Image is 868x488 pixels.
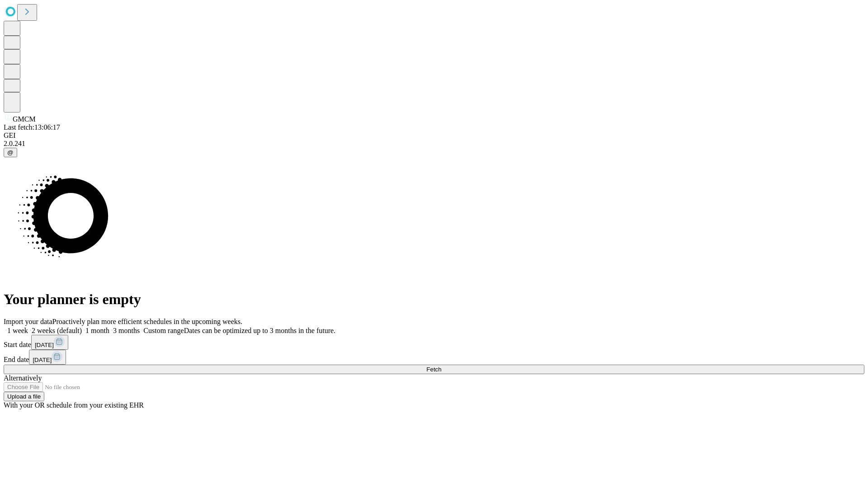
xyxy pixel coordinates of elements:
[4,140,864,148] div: 2.0.241
[4,335,864,350] div: Start date
[4,392,44,401] button: Upload a file
[4,365,864,374] button: Fetch
[7,149,14,156] span: @
[184,327,335,334] span: Dates can be optimized up to 3 months in the future.
[29,350,66,365] button: [DATE]
[7,327,28,334] span: 1 week
[4,401,144,409] span: With your OR schedule from your existing EHR
[4,318,52,325] span: Import your data
[13,115,36,123] span: GMCM
[143,327,184,334] span: Custom range
[33,357,52,363] span: [DATE]
[4,374,42,382] span: Alternatively
[113,327,140,334] span: 3 months
[4,291,864,308] h1: Your planner is empty
[4,131,864,140] div: GEI
[4,350,864,365] div: End date
[32,327,82,334] span: 2 weeks (default)
[85,327,109,334] span: 1 month
[426,366,441,373] span: Fetch
[4,123,60,131] span: Last fetch: 13:06:17
[35,342,54,348] span: [DATE]
[4,148,17,157] button: @
[31,335,68,350] button: [DATE]
[52,318,242,325] span: Proactively plan more efficient schedules in the upcoming weeks.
